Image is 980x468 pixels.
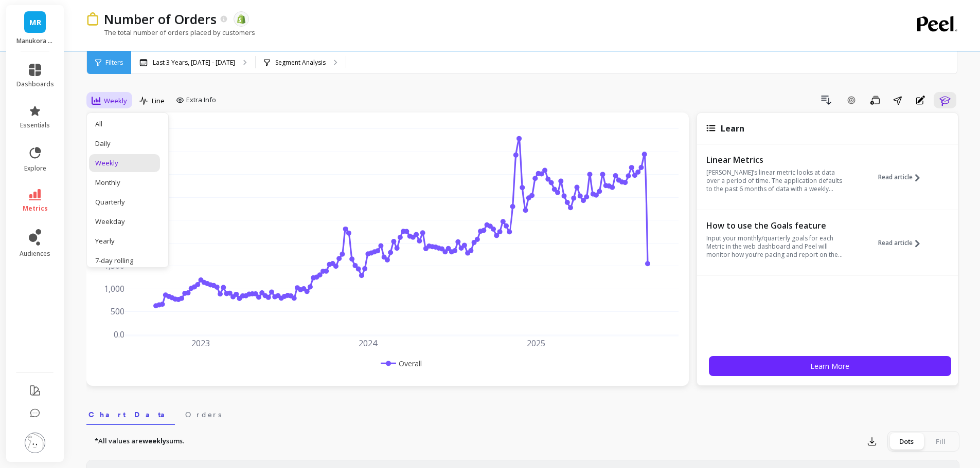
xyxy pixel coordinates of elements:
span: Filters [105,59,123,67]
p: Linear Metrics [706,155,848,165]
span: explore [24,164,46,173]
p: How to use the Goals feature [706,220,848,231]
span: audiences [20,250,50,258]
p: Segment Analysis [275,59,326,67]
div: Daily [95,139,154,148]
span: Learn More [810,361,849,371]
img: header icon [86,12,99,25]
span: MR [29,16,41,28]
div: Monthly [95,178,154,188]
div: Dots [889,433,923,450]
span: Weekly [104,96,127,106]
span: Learn [721,123,744,134]
span: metrics [23,204,48,213]
button: Read article [878,154,928,201]
strong: weekly [142,436,166,445]
p: The total number of orders placed by customers [86,28,255,37]
span: Orders [185,409,221,420]
span: Extra Info [186,95,216,105]
p: Input your monthly/quarterly goals for each Metric in the web dashboard and Peel will monitor how... [706,234,848,259]
span: Line [152,96,165,106]
span: dashboards [16,80,54,88]
span: Chart Data [88,409,173,420]
div: Weekly [95,158,154,168]
button: Read article [878,219,928,267]
div: 7-day rolling [95,256,154,266]
p: Last 3 Years, [DATE] - [DATE] [153,59,235,67]
div: Weekday [95,217,154,227]
img: api.shopify.svg [237,14,246,24]
p: Manukora Peel report [16,37,54,45]
span: essentials [20,121,50,129]
span: Read article [878,173,913,181]
p: Number of Orders [104,10,217,28]
button: Learn More [709,356,951,376]
p: *All values are sums. [95,436,184,446]
div: All [95,119,154,129]
div: Yearly [95,236,154,246]
div: Fill [923,433,957,450]
p: [PERSON_NAME]’s linear metric looks at data over a period of time. The application defaults to th... [706,169,848,193]
img: profile picture [25,433,45,453]
span: Read article [878,239,913,247]
nav: Tabs [86,401,959,425]
div: Quarterly [95,197,154,207]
